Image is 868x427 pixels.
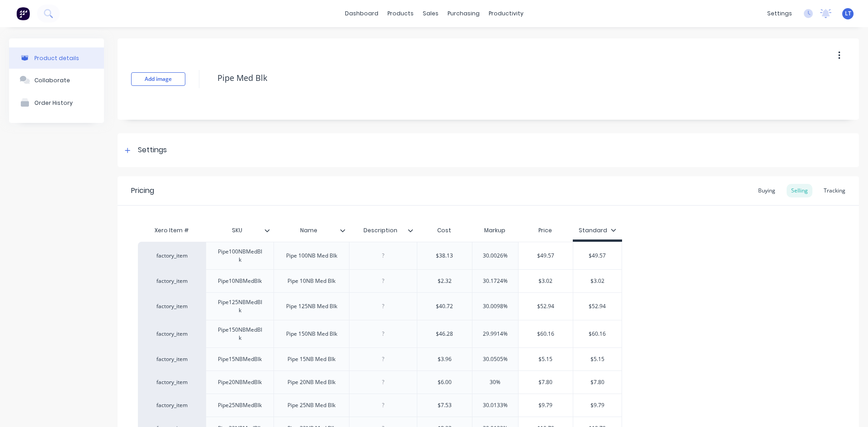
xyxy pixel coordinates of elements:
div: Standard [579,226,616,235]
div: $7.80 [519,371,573,394]
div: $60.16 [573,323,622,345]
div: factory_item [147,401,197,409]
div: 30.0505% [472,348,518,371]
div: factory_item [147,277,197,285]
div: $5.15 [519,348,573,371]
div: Selling [787,184,812,197]
div: factory_itemPipe10NBMedBlkPipe 10NB Med Blk$2.3230.1724%$3.02$3.02 [138,269,622,292]
div: $5.15 [573,348,622,371]
div: Pipe25NBMedBlk [211,399,269,411]
div: Cost [417,221,472,239]
div: Name [274,221,349,239]
div: $9.79 [519,394,573,417]
div: Pipe 25NB Med Blk [280,399,343,411]
div: products [383,7,418,20]
div: Order History [34,99,73,106]
textarea: Pipe Med Blk [213,67,784,89]
div: Pipe 125NB Med Blk [279,300,344,312]
div: sales [418,7,443,20]
div: Markup [472,221,518,239]
div: productivity [484,7,528,20]
div: $52.94 [573,295,622,318]
div: factory_item [147,252,197,260]
div: $3.02 [573,270,622,292]
div: Pipe15NBMedBlk [211,353,269,365]
div: 30% [472,371,518,394]
div: factory_itemPipe25NBMedBlkPipe 25NB Med Blk$7.5330.0133%$9.79$9.79 [138,394,622,417]
div: Pipe125NBMedBlk [210,296,270,316]
div: Pipe 15NB Med Blk [280,353,343,365]
div: factory_item [147,302,197,310]
div: Pipe150NBMedBlk [210,324,270,344]
button: Collaborate [9,69,104,91]
div: Pricing [131,185,154,196]
div: 30.0098% [472,295,518,318]
span: LT [845,9,851,18]
div: $52.94 [519,295,573,318]
button: Order History [9,91,104,114]
div: 30.0133% [472,394,518,417]
div: Settings [138,145,167,156]
div: $49.57 [519,244,573,267]
div: factory_item [147,355,197,363]
div: $7.53 [417,394,472,417]
a: dashboard [340,7,383,20]
div: $40.72 [417,295,472,318]
img: Factory [16,7,30,20]
button: Add image [131,72,185,86]
div: $60.16 [519,323,573,345]
div: settings [763,7,797,20]
div: 30.0026% [472,244,518,267]
div: Buying [754,184,780,197]
div: Pipe 100NB Med Blk [279,250,344,262]
div: Description [349,221,417,239]
div: Collaborate [34,77,70,84]
div: Tracking [819,184,850,197]
div: Pipe 150NB Med Blk [279,328,344,340]
div: factory_itemPipe125NBMedBlkPipe 125NB Med Blk$40.7230.0098%$52.94$52.94 [138,292,622,320]
div: Name [274,219,344,242]
div: 29.9914% [472,323,518,345]
button: Product details [9,47,104,69]
div: Price [518,221,573,239]
div: factory_itemPipe15NBMedBlkPipe 15NB Med Blk$3.9630.0505%$5.15$5.15 [138,347,622,371]
div: Xero Item # [138,221,206,239]
div: $3.02 [519,270,573,292]
div: factory_itemPipe150NBMedBlkPipe 150NB Med Blk$46.2829.9914%$60.16$60.16 [138,320,622,347]
div: Pipe20NBMedBlk [211,376,269,388]
div: $2.32 [417,270,472,292]
div: $7.80 [573,371,622,394]
div: $6.00 [417,371,472,394]
div: factory_item [147,378,197,386]
div: Product details [34,55,79,61]
div: SKU [206,221,274,239]
div: Pipe10NBMedBlk [211,275,269,287]
div: $38.13 [417,244,472,267]
div: Pipe 10NB Med Blk [280,275,343,287]
div: Description [349,219,411,242]
div: $3.96 [417,348,472,371]
div: $49.57 [573,244,622,267]
div: $46.28 [417,323,472,345]
div: factory_item [147,330,197,338]
div: factory_itemPipe20NBMedBlkPipe 20NB Med Blk$6.0030%$7.80$7.80 [138,371,622,394]
div: Pipe 20NB Med Blk [280,376,343,388]
div: SKU [206,219,268,242]
div: purchasing [443,7,484,20]
div: 30.1724% [472,270,518,292]
div: Pipe100NBMedBlk [210,246,270,266]
div: $9.79 [573,394,622,417]
div: factory_itemPipe100NBMedBlkPipe 100NB Med Blk$38.1330.0026%$49.57$49.57 [138,242,622,269]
